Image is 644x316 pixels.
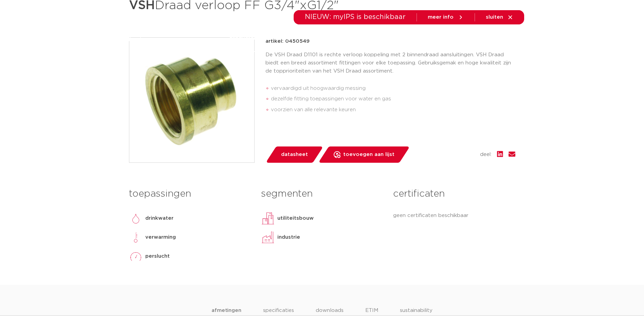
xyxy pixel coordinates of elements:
h3: segmenten [261,187,383,201]
img: utiliteitsbouw [261,212,275,225]
a: meer info [428,14,464,20]
p: perslucht [145,252,170,260]
p: industrie [277,233,300,241]
p: drinkwater [145,214,173,222]
span: sluiten [486,15,503,20]
img: drinkwater [129,212,143,225]
img: verwarming [129,231,143,244]
span: meer info [428,15,454,20]
li: voorzien van alle relevante keuren [271,104,515,115]
img: industrie [261,231,275,244]
p: geen certificaten beschikbaar [393,212,515,220]
a: services [398,24,419,52]
span: deel: [480,151,492,159]
div: my IPS [490,24,497,52]
span: datasheet [281,149,308,160]
a: datasheet [265,146,323,163]
img: Product Image for VSH Draad verloop FF G3/4"xG1/2" [129,38,254,162]
li: vervaardigd uit hoogwaardig messing [271,83,515,94]
p: De VSH Draad D1101 is rechte verloop koppeling met 2 binnendraad aansluitingen. VSH Draad biedt e... [265,51,515,75]
span: toevoegen aan lijst [343,149,394,160]
a: downloads [355,24,384,52]
a: over ons [433,24,456,52]
li: dezelfde fitting toepassingen voor water en gas [271,94,515,104]
img: perslucht [129,250,143,263]
nav: Menu [229,24,456,52]
p: utiliteitsbouw [277,214,314,222]
a: toepassingen [306,24,342,52]
a: markten [271,24,292,52]
span: NIEUW: myIPS is beschikbaar [305,14,406,20]
a: sluiten [486,14,513,20]
a: producten [229,24,257,52]
h3: toepassingen [129,187,251,201]
h3: certificaten [393,187,515,201]
p: verwarming [145,233,176,241]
